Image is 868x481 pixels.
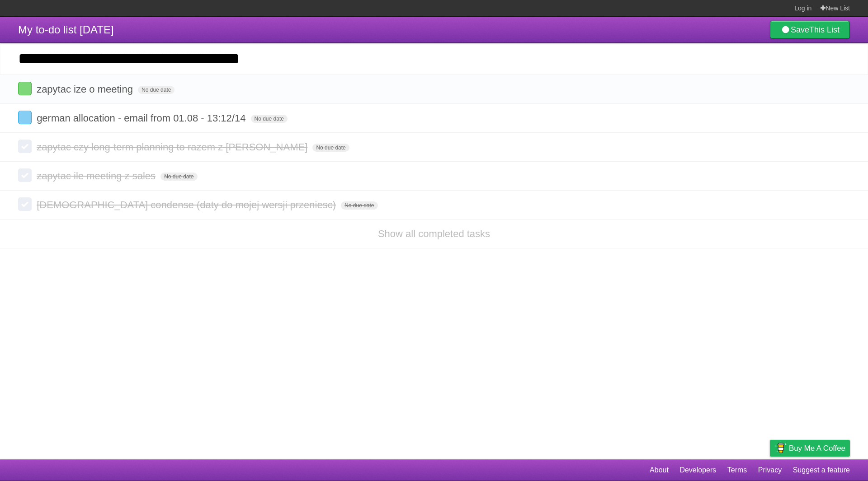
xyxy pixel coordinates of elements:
label: Done [18,111,32,124]
a: Show all completed tasks [378,228,490,239]
img: Buy me a coffee [774,440,787,456]
span: No due date [251,115,288,123]
span: zapytac ile meeting z sales [37,170,158,182]
a: Buy me a coffee [770,440,850,457]
a: Terms [727,462,747,479]
a: Developers [679,462,716,479]
span: My to-do list [DATE] [18,23,114,36]
label: Done [18,197,32,211]
span: No due date [312,144,349,152]
span: No due date [160,173,197,181]
span: No due date [341,201,377,210]
span: zapytac czy long-term planning to razem z [PERSON_NAME] [37,141,310,153]
a: Privacy [758,462,782,479]
a: Suggest a feature [793,462,850,479]
span: german allocation - email from 01.08 - 13:12/14 [37,112,248,124]
span: zapytac ize o meeting [37,84,135,95]
span: Buy me a coffee [789,440,845,456]
b: This List [809,25,840,34]
a: About [650,462,669,479]
span: [DEMOGRAPHIC_DATA] condense (daty do mojej wersji przeniesc) [37,199,338,210]
label: Done [18,168,32,182]
span: No due date [138,86,175,94]
label: Done [18,140,32,153]
a: SaveThis List [770,21,850,39]
label: Done [18,82,32,95]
